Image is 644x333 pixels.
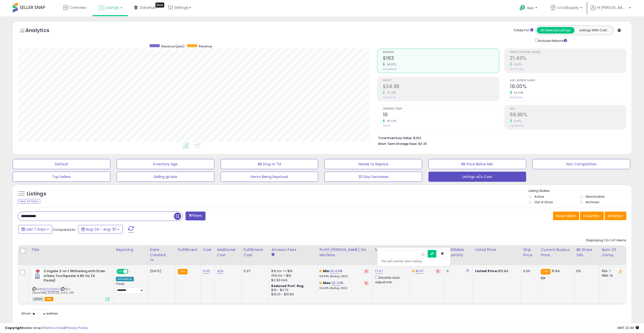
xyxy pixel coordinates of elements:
span: | SKU: DollarTree_622025_5.00_391 [32,287,74,295]
a: 18.97 [416,269,423,274]
label: Out of Stock [534,200,553,204]
span: FBA [45,297,53,301]
button: BB Drop in 7d [221,159,318,169]
h2: $34.98 [383,84,499,90]
span: All listings currently available for purchase on Amazon [32,297,44,301]
button: Needs to Reprice [324,159,422,169]
i: Get Help [519,5,526,11]
a: Help [515,1,542,16]
h2: 10 [383,112,499,119]
a: N/A [217,269,223,274]
p: 115.09% Markup (ROI) [319,287,369,290]
small: Prev: 6 [383,124,390,127]
button: Save View [553,212,579,220]
small: 5.47% [512,119,522,123]
span: Profit [383,79,499,82]
small: Prev: 66.33% [510,124,524,127]
div: Fulfillable Quantity [447,247,471,258]
a: B001CIE8NE [43,287,59,291]
label: Archived [586,200,599,204]
small: 66.67% [385,119,396,123]
span: ROI [510,108,626,110]
div: ASIN: [32,269,110,301]
div: Totals For [514,28,533,33]
span: Profit [PERSON_NAME] [510,51,626,54]
button: Filters [185,212,205,220]
span: ON [117,269,123,274]
img: 41JhHzotq1L._SL40_.jpg [32,269,43,279]
div: FBA: 1 [602,269,622,273]
span: LocalSupply [557,5,579,10]
a: Privacy Policy [66,325,88,330]
div: 15% for > $10 [271,273,313,278]
small: Prev: $19.90 [383,96,396,99]
div: $10.01 - $10.83 [271,292,313,297]
small: 63.64% [512,91,524,95]
div: 8% for <= $10 [271,269,313,273]
div: Include Returns [531,38,573,43]
div: Tooltip anchor [155,3,164,8]
span: Listings [106,5,119,10]
span: Aug-24 - Aug-30 [86,227,116,232]
span: Revenue [199,44,212,48]
small: 75.78% [385,91,396,95]
div: % [319,281,369,290]
i: Revert to store-level Min Markup [365,270,367,272]
a: Terms of Use [43,325,65,330]
label: Active [534,194,544,199]
div: Min Price [375,247,408,252]
a: Hi [PERSON_NAME] [590,5,631,16]
div: $0.30 min [271,278,313,283]
b: Colgate 2-in-1 Whitening with Stain Lifters Toothpaste 4.60 Oz (4 Packs) [44,269,105,284]
span: Ordered Items [383,108,499,110]
span: Overview [70,5,86,10]
small: Prev: 20.59% [510,68,524,71]
th: The percentage added to the cost of goods (COGS) that forms the calculator for Min & Max prices. [317,245,373,265]
h2: $163 [383,55,499,62]
div: Current Buybox Price [541,247,572,258]
a: 25.64 [330,269,340,274]
div: Fulfillment Cost [244,247,267,258]
h2: 18.00% [510,84,626,90]
button: Non Competitive [532,159,630,169]
button: Columns [580,212,604,220]
i: This overrides the store level max markup for this listing [319,281,321,285]
h2: 21.43% [510,55,626,62]
div: BB Share 24h. [576,247,597,258]
span: DataHub [140,5,156,10]
small: 4.08% [512,63,522,66]
div: Additional Cost [217,247,239,258]
small: 68.87% [385,63,396,66]
button: Inventory Age [117,159,214,169]
small: Amazon Fees. [271,252,274,257]
h2: 69.96% [510,112,626,119]
button: Listings With Cost [574,27,612,34]
b: Total Inventory Value: [378,136,412,140]
span: OFF [128,269,136,274]
strong: Copyright [5,325,24,330]
small: FBA [178,269,187,274]
div: Disable auto adjust min [375,275,406,285]
small: Prev: $96.64 [383,68,396,71]
span: 2025-09-8 23:46 GMT [617,325,639,330]
button: Aug-24 - Aug-30 [78,225,123,234]
b: Max: [323,280,331,285]
a: 30.33 [331,280,341,286]
b: Reduced Prof. Rng. [271,284,304,288]
div: Amazon AI [116,277,134,281]
i: This overrides the store level min markup for this listing [319,269,321,273]
div: FBM: 10 [602,273,622,278]
div: Title [31,247,112,252]
div: 0% [576,269,596,273]
div: Date Created [150,247,174,258]
span: Last 7 Days [26,227,46,232]
small: Prev: 11.00% [510,96,522,99]
button: Top Sellers [13,172,110,182]
b: Short Term Storage Fees: [378,142,417,146]
div: 0.00 [523,269,535,273]
span: 15.84 [552,269,560,273]
div: $10 - $11.72 [271,288,313,292]
div: Ship Price [523,247,536,258]
button: Listings w/o Cost [428,172,526,182]
label: Deactivated [586,194,605,199]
